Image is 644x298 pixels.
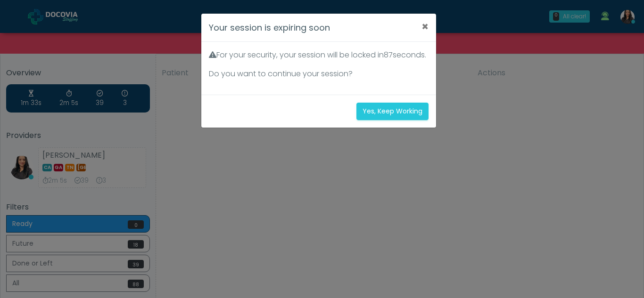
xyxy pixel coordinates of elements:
[209,68,429,80] p: Do you want to continue your session?
[356,103,429,120] button: Yes, Keep Working
[209,49,429,61] p: For your security, your session will be locked in seconds.
[209,21,330,34] h4: Your session is expiring soon
[384,49,393,60] span: 87
[414,14,436,40] button: ×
